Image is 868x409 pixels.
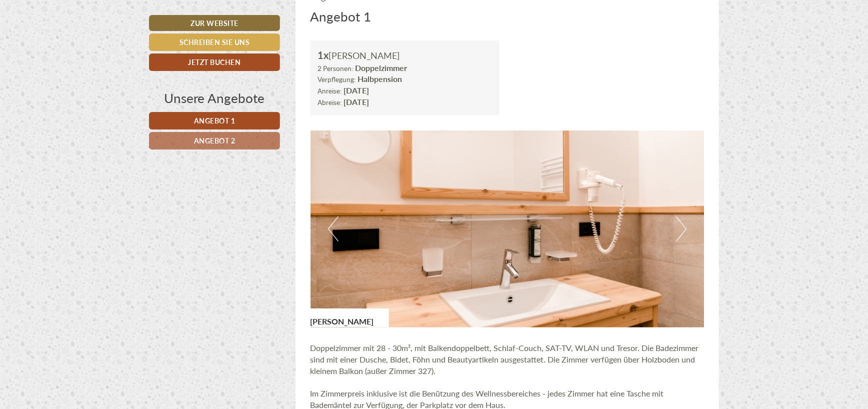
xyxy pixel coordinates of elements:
small: 2 Personen: [318,63,353,73]
span: Angebot 1 [194,115,235,125]
div: Unsere Angebote [149,88,280,107]
div: Hotel Kirchenwirt [15,29,157,37]
small: Anreise: [318,86,342,95]
button: Senden [333,263,394,281]
div: [PERSON_NAME] [318,48,492,62]
div: [DATE] [178,7,215,24]
div: [PERSON_NAME] [310,308,389,327]
small: Abreise: [318,97,342,107]
a: Schreiben Sie uns [149,33,280,51]
b: 1x [318,48,329,62]
span: Angebot 2 [194,135,235,145]
small: 08:28 [15,48,157,55]
img: image [310,130,704,327]
button: Previous [328,216,338,241]
b: [DATE] [344,96,369,107]
b: [DATE] [344,84,369,96]
a: Zur Website [149,15,280,31]
div: Guten Tag, wie können wir Ihnen helfen? [7,27,162,57]
a: Jetzt buchen [149,53,280,71]
div: Angebot 1 [310,7,371,25]
b: Halbpension [358,73,402,84]
button: Next [676,216,686,241]
small: Verpflegung: [318,74,356,84]
b: Doppelzimmer [355,62,407,73]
